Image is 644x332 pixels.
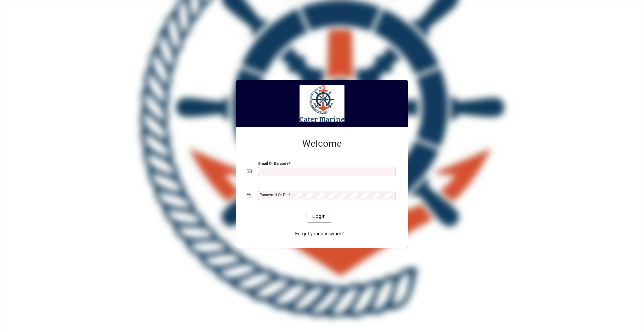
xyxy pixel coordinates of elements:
[295,230,344,237] span: Forgot your password?
[260,192,288,197] mat-label: Password or Pin
[312,213,326,220] span: Login
[307,210,331,222] button: Login
[247,138,397,149] h2: Welcome
[258,161,288,166] mat-label: Email or Barcode
[292,228,346,240] a: Forgot your password?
